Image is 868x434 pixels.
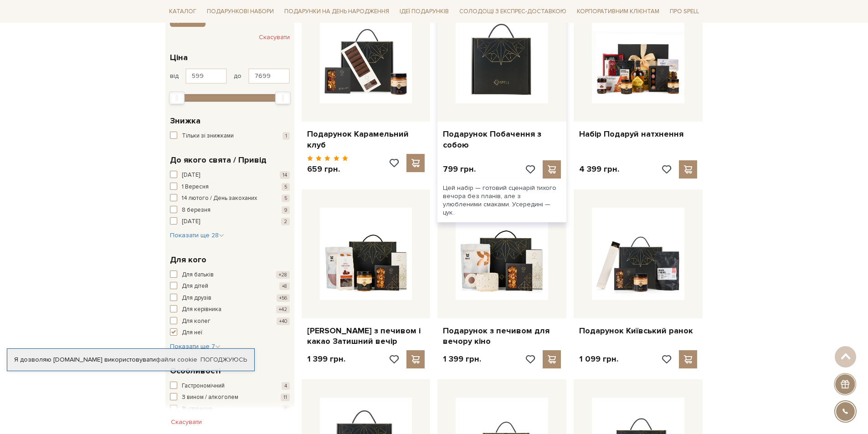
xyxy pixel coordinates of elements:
[170,328,290,337] button: Для неї
[307,164,349,174] p: 659 грн.
[182,171,200,180] span: [DATE]
[182,194,257,203] span: 14 лютого / День закоханих
[182,405,213,414] span: Зі стрічкою
[573,5,663,19] a: Корпоративним клієнтам
[282,194,290,202] span: 5
[275,92,291,104] div: Max
[234,72,241,80] span: до
[276,271,290,279] span: +28
[170,282,290,291] button: Для дітей +8
[307,326,425,347] a: [PERSON_NAME] з печивом і какао Затишний вечір
[170,231,224,239] span: Показати ще 28
[170,294,290,303] button: Для друзів +56
[203,5,277,19] a: Подарункові набори
[443,354,481,364] p: 1 399 грн.
[282,405,290,413] span: 9
[282,382,290,390] span: 4
[280,171,290,179] span: 14
[282,206,290,214] span: 9
[170,72,179,80] span: від
[579,164,619,174] p: 4 399 грн.
[170,217,290,226] button: [DATE] 2
[579,354,618,364] p: 1 099 грн.
[170,317,290,326] button: Для колег +40
[182,382,225,391] span: Гастрономічний
[307,354,345,364] p: 1 399 грн.
[185,68,227,84] input: Ціна
[456,11,548,103] img: Подарунок Побачення з собою
[170,183,290,192] button: 1 Вересня 5
[182,294,211,303] span: Для друзів
[276,306,290,313] span: +42
[281,218,290,225] span: 2
[281,5,393,19] a: Подарунки на День народження
[282,183,290,191] span: 5
[170,271,290,280] button: Для батьків +28
[307,129,425,150] a: Подарунок Карамельний клуб
[7,356,254,364] div: Я дозволяю [DOMAIN_NAME] використовувати
[443,129,561,150] a: Подарунок Побачення з собою
[170,194,290,203] button: 14 лютого / День закоханих 5
[396,5,452,19] a: Ідеї подарунків
[165,415,207,429] button: Скасувати
[182,217,200,226] span: [DATE]
[579,326,697,336] a: Подарунок Київський ранок
[170,51,188,64] span: Ціна
[182,183,209,192] span: 1 Вересня
[170,115,200,127] span: Знижка
[170,382,290,391] button: Гастрономічний 4
[182,206,211,215] span: 8 березня
[277,317,290,325] span: +40
[170,393,290,402] button: З вином / алкоголем 11
[169,92,185,104] div: Min
[170,231,224,240] button: Показати ще 28
[277,294,290,302] span: +56
[170,405,290,414] button: Зі стрічкою 9
[200,356,247,364] a: Погоджуюсь
[182,282,208,291] span: Для дітей
[666,5,703,19] a: Про Spell
[182,328,202,337] span: Для неї
[170,132,290,141] button: Тільки зі знижками 1
[170,154,267,166] span: До якого свята / Привід
[170,171,290,180] button: [DATE] 14
[182,132,234,141] span: Тільки зі знижками
[281,393,290,401] span: 11
[248,68,290,84] input: Ціна
[156,356,197,363] a: файли cookie
[182,305,221,314] span: Для керівника
[170,342,221,350] span: Показати ще 7
[259,30,290,45] button: Скасувати
[170,342,221,351] button: Показати ще 7
[170,254,206,266] span: Для кого
[165,5,200,19] a: Каталог
[182,271,214,280] span: Для батьків
[443,326,561,347] a: Подарунок з печивом для вечору кіно
[579,129,697,139] a: Набір Подаруй натхнення
[182,317,211,326] span: Для колег
[443,164,476,174] p: 799 грн.
[182,393,238,402] span: З вином / алкоголем
[170,305,290,314] button: Для керівника +42
[282,132,290,140] span: 1
[437,179,566,223] div: Цей набір — готовий сценарій тихого вечора без планів, але з улюбленими смаками. Усередині — цук..
[170,206,290,215] button: 8 березня 9
[279,282,290,290] span: +8
[456,4,570,19] a: Солодощі з експрес-доставкою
